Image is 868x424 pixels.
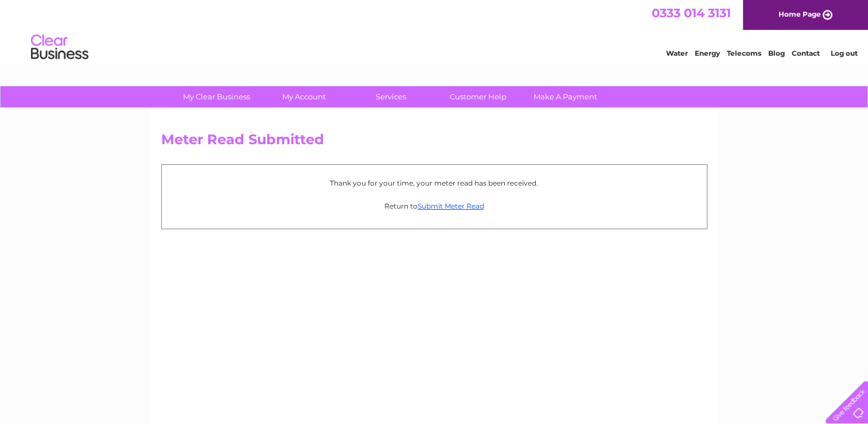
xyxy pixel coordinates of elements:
[168,178,701,188] p: Thank you for your time, your meter read has been received.
[344,86,438,107] a: Services
[666,49,688,57] a: Water
[256,86,351,107] a: My Account
[164,6,706,56] div: Clear Business is a trading name of Verastar Limited (registered in [GEOGRAPHIC_DATA] No. 3667643...
[792,49,820,57] a: Contact
[169,86,264,107] a: My Clear Business
[727,49,761,57] a: Telecoms
[518,86,613,107] a: Make A Payment
[830,49,857,57] a: Log out
[161,132,707,153] h2: Meter Read Submitted
[431,86,526,107] a: Customer Help
[768,49,785,57] a: Blog
[695,49,720,57] a: Energy
[418,202,484,210] a: Submit Meter Read
[652,6,731,20] a: 0333 014 3131
[168,201,701,211] p: Return to
[30,30,89,65] img: logo.png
